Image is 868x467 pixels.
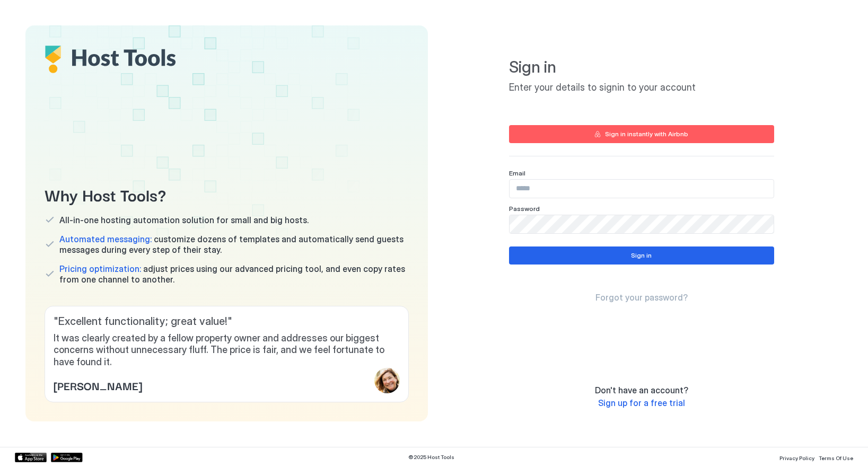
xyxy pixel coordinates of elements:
div: Sign in [631,251,652,260]
span: Privacy Policy [779,455,814,461]
span: It was clearly created by a fellow property owner and addresses our biggest concerns without unne... [54,332,400,368]
span: Email [509,169,525,177]
span: " Excellent functionality; great value! " [54,315,400,328]
span: Sign up for a free trial [598,398,685,408]
span: Terms Of Use [819,455,853,461]
a: Privacy Policy [779,452,814,463]
span: adjust prices using our advanced pricing tool, and even copy rates from one channel to another. [59,263,409,285]
span: Why Host Tools? [45,182,409,206]
span: Forgot your password? [595,292,688,303]
div: Sign in instantly with Airbnb [605,129,688,139]
span: Enter your details to signin to your account [509,82,774,94]
span: © 2025 Host Tools [408,454,454,461]
span: Pricing optimization: [59,263,141,274]
span: Automated messaging: [59,234,152,244]
a: Sign up for a free trial [598,398,685,409]
span: Don't have an account? [595,385,688,395]
a: App Store [15,453,47,462]
a: Terms Of Use [819,452,853,463]
input: Input Field [510,215,774,233]
button: Sign in instantly with Airbnb [509,125,774,143]
span: Password [509,205,540,213]
button: Sign in [509,246,774,265]
span: customize dozens of templates and automatically send guests messages during every step of their s... [59,234,409,255]
span: [PERSON_NAME] [54,377,142,393]
input: Input Field [510,180,774,198]
a: Forgot your password? [595,292,688,303]
a: Google Play Store [51,453,83,462]
div: profile [374,368,400,393]
span: All-in-one hosting automation solution for small and big hosts. [59,215,309,225]
span: Sign in [509,57,774,77]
